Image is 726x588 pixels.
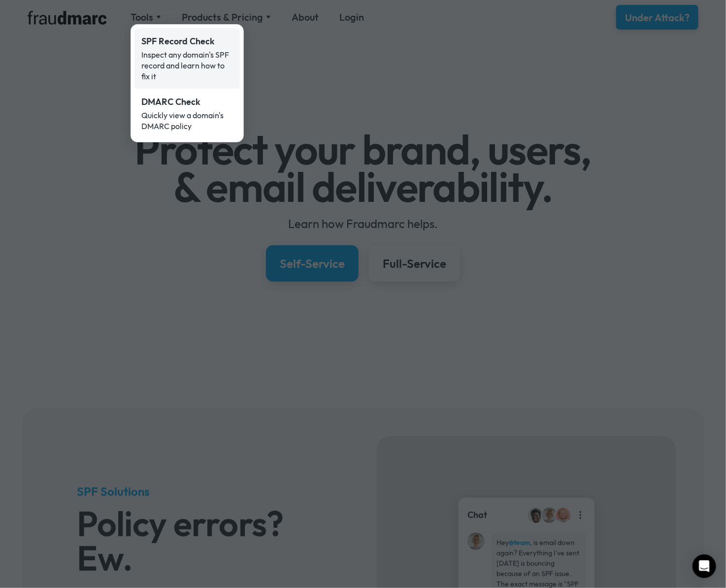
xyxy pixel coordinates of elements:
[141,49,233,82] div: Inspect any domain's SPF record and learn how to fix it
[141,35,233,48] div: SPF Record Check
[131,24,244,142] nav: Tools
[693,555,716,578] div: Open Intercom Messenger
[141,96,233,108] div: DMARC Check
[141,110,233,131] div: Quickly view a domain's DMARC policy
[134,89,240,138] a: DMARC CheckQuickly view a domain's DMARC policy
[134,28,240,89] a: SPF Record CheckInspect any domain's SPF record and learn how to fix it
